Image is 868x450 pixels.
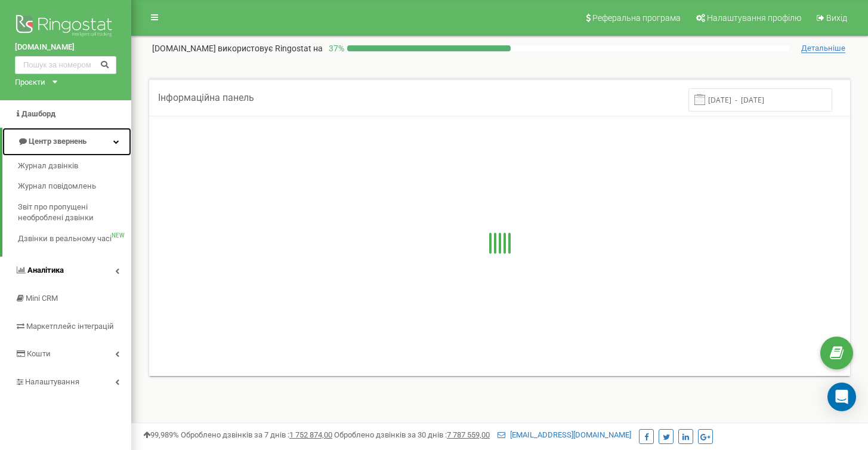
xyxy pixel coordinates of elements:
div: Open Intercom Messenger [827,383,856,411]
span: Оброблено дзвінків за 30 днів : [334,430,490,439]
a: [EMAIL_ADDRESS][DOMAIN_NAME] [498,430,631,439]
div: Проєкти [15,77,45,88]
span: Оброблено дзвінків за 7 днів : [181,430,332,439]
input: Пошук за номером [15,56,116,74]
a: Дзвінки в реальному часіNEW [18,229,131,249]
a: Журнал дзвінків [18,156,131,177]
span: використовує Ringostat на [218,44,323,53]
a: Журнал повідомлень [18,176,131,197]
span: Аналiтика [27,266,64,275]
a: Центр звернень [2,128,131,156]
u: 1 752 874,00 [289,430,332,439]
span: Маркетплейс інтеграцій [26,322,114,331]
span: Дзвінки в реальному часі [18,233,112,245]
a: [DOMAIN_NAME] [15,42,116,53]
span: Налаштування профілю [707,13,801,23]
p: [DOMAIN_NAME] [152,42,323,54]
span: Детальніше [801,44,845,53]
span: Звіт про пропущені необроблені дзвінки [18,202,125,224]
span: 99,989% [143,430,179,439]
span: Журнал повідомлень [18,181,96,192]
span: Кошти [27,349,51,358]
a: Звіт про пропущені необроблені дзвінки [18,197,131,229]
span: Інформаційна панель [158,92,254,103]
span: Вихід [826,13,847,23]
img: Ringostat logo [15,12,116,42]
u: 7 787 559,00 [447,430,490,439]
span: Реферальна програма [592,13,681,23]
span: Журнал дзвінків [18,161,78,172]
span: Налаштування [25,377,79,386]
span: Дашборд [21,109,55,118]
span: Центр звернень [29,137,87,146]
p: 37 % [323,42,347,54]
span: Mini CRM [26,294,58,303]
